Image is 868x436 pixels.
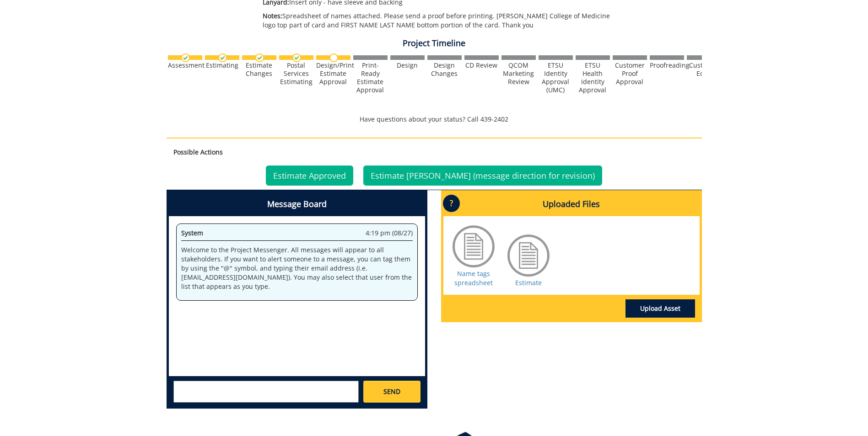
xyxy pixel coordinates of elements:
[316,61,350,86] div: Design/Print Estimate Approval
[167,115,702,124] p: Have questions about your status? Call 439-2402
[173,148,223,156] strong: Possible Actions
[501,61,536,86] div: QCOM Marketing Review
[363,165,602,186] a: Estimate [PERSON_NAME] (message direction for revision)
[443,192,700,216] h4: Uploaded Files
[205,61,239,69] div: Estimating
[427,61,462,78] div: Design Changes
[363,381,420,403] a: SEND
[218,53,227,62] img: checkmark
[390,61,425,69] div: Design
[329,53,338,62] img: no
[650,61,684,69] div: Proofreading
[576,61,610,94] div: ETSU Health Identity Approval
[167,39,702,48] h4: Project Timeline
[454,269,493,287] a: Name tags spreadsheet
[613,61,647,86] div: Customer Proof Approval
[353,61,388,94] div: Print-Ready Estimate Approval
[168,61,202,69] div: Assessment
[181,245,413,291] p: Welcome to the Project Messenger. All messages will appear to all stakeholders. If you want to al...
[263,11,621,30] p: Spreadsheet of names attached. Please send a proof before printing. [PERSON_NAME] College of Medi...
[539,61,573,94] div: ETSU Identity Approval (UMC)
[263,11,282,20] span: Notes:
[515,278,542,287] a: Estimate
[292,53,301,62] img: checkmark
[181,53,190,62] img: checkmark
[181,229,203,237] span: System
[266,165,353,186] a: Estimate Approved
[464,61,499,69] div: CD Review
[383,387,400,396] span: SEND
[279,61,313,86] div: Postal Services Estimating
[625,299,695,318] a: Upload Asset
[169,192,425,216] h4: Message Board
[255,53,264,62] img: checkmark
[687,61,721,78] div: Customer Edits
[173,381,359,403] textarea: messageToSend
[242,61,276,78] div: Estimate Changes
[366,229,413,238] span: 4:19 pm (08/27)
[443,195,460,212] p: ?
